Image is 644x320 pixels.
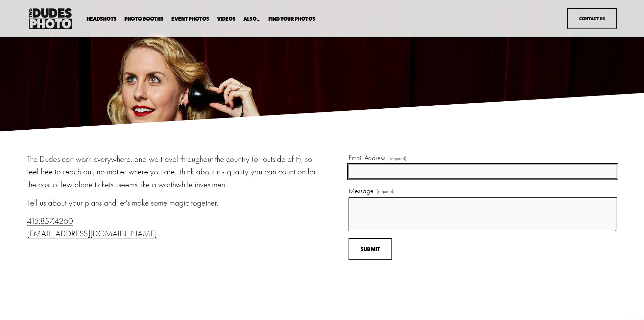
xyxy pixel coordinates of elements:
a: [EMAIL_ADDRESS][DOMAIN_NAME] [27,229,157,238]
a: 415.857.4260 [27,216,73,226]
a: Contact Us [567,8,617,29]
span: Submit [361,246,380,252]
a: Videos [217,16,236,22]
span: (required) [388,155,406,163]
a: folder dropdown [268,16,315,22]
img: Two Dudes Photo | Headshots, Portraits &amp; Photo Booths [27,6,74,31]
a: folder dropdown [124,16,164,22]
span: Message [349,186,374,196]
span: Also... [243,16,261,22]
span: Photo Booths [124,16,164,22]
a: Event Photos [171,16,209,22]
span: Email Address [349,153,385,163]
span: Find Your Photos [268,16,315,22]
span: (required) [377,188,395,195]
span: Headshots [87,16,117,22]
p: The Dudes can work everywhere, and we travel throughout the country (or outside of it), so feel f... [27,153,320,191]
button: SubmitSubmit [349,238,392,260]
a: folder dropdown [87,16,117,22]
p: Tell us about your plans and let's make some magic together. [27,196,320,209]
a: folder dropdown [243,16,261,22]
